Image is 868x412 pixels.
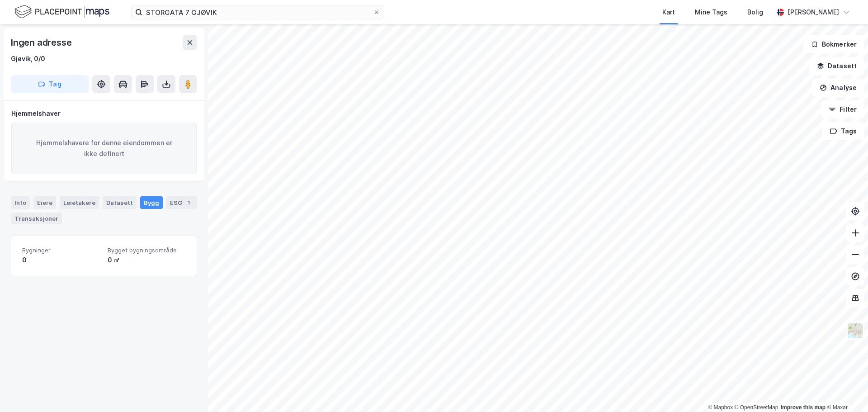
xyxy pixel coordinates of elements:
div: 0 ㎡ [108,255,186,265]
a: OpenStreetMap [735,404,778,411]
button: Bokmerker [803,35,864,53]
input: Søk på adresse, matrikkel, gårdeiere, leietakere eller personer [142,5,373,19]
span: Bygget bygningsområde [108,246,186,254]
div: Transaksjoner [11,213,62,224]
a: Mapbox [708,404,733,411]
button: Tag [11,75,89,93]
div: ESG [166,196,197,209]
div: Bolig [747,7,763,18]
div: Datasett [103,196,137,209]
img: logo.f888ab2527a4732fd821a326f86c7f29.svg [14,4,109,20]
img: Z [847,322,864,339]
a: Improve this map [781,404,826,411]
div: Kart [662,7,675,18]
iframe: Chat Widget [823,369,868,412]
span: Bygninger [22,246,100,254]
div: Mine Tags [695,7,727,18]
button: Filter [821,100,864,118]
button: Datasett [809,57,864,75]
div: Info [11,196,30,209]
button: Analyse [812,79,864,97]
div: 1 [184,198,193,207]
div: Leietakere [60,196,99,209]
div: [PERSON_NAME] [788,7,839,18]
div: Ingen adresse [11,35,73,50]
button: Tags [822,122,864,140]
div: Hjemmelshavere for denne eiendommen er ikke definert [11,123,197,174]
div: 0 [22,255,100,265]
div: Bygg [140,196,163,209]
div: Gjøvik, 0/0 [11,53,45,64]
div: Hjemmelshaver [11,108,197,119]
div: Eiere [33,196,56,209]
